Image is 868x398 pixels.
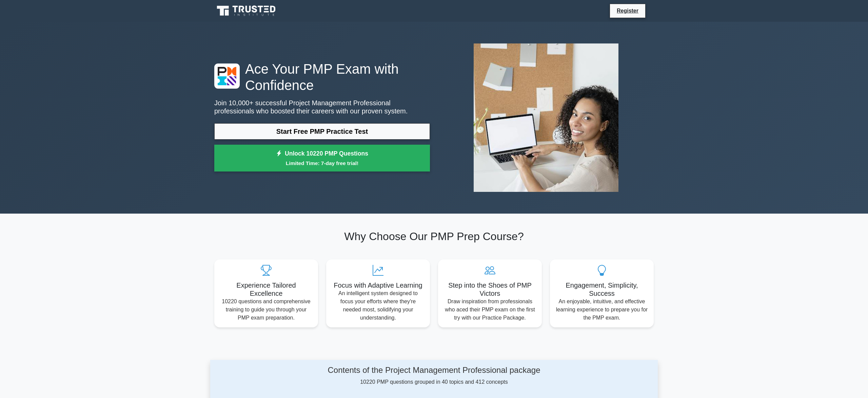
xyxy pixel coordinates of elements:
h5: Engagement, Simplicity, Success [555,281,648,297]
p: An enjoyable, intuitive, and effective learning experience to prepare you for the PMP exam. [555,297,648,322]
a: Unlock 10220 PMP QuestionsLimited Time: 7-day free trial! [214,145,430,172]
h1: Ace Your PMP Exam with Confidence [214,61,430,93]
p: 10220 questions and comprehensive training to guide you through your PMP exam preparation. [220,297,313,322]
a: Register [613,6,643,15]
p: Draw inspiration from professionals who aced their PMP exam on the first try with our Practice Pa... [443,297,536,322]
small: Limited Time: 7-day free trial! [223,159,421,167]
h5: Step into the Shoes of PMP Victors [443,281,536,297]
h5: Experience Tailored Excellence [220,281,313,297]
p: An intelligent system designed to focus your efforts where they're needed most, solidifying your ... [332,289,425,322]
div: 10220 PMP questions grouped in 40 topics and 412 concepts [274,365,594,386]
h4: Contents of the Project Management Professional package [274,365,594,375]
h2: Why Choose Our PMP Prep Course? [214,230,654,243]
h5: Focus with Adaptive Learning [332,281,425,289]
a: Start Free PMP Practice Test [214,123,430,140]
p: Join 10,000+ successful Project Management Professional professionals who boosted their careers w... [214,99,430,115]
